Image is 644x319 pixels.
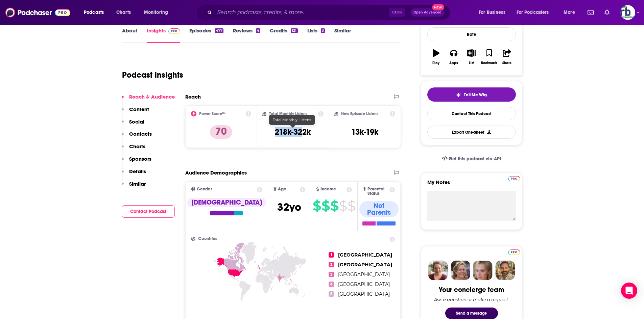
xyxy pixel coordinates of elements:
button: Send a message [445,308,498,319]
button: open menu [559,7,583,18]
p: 70 [210,125,232,139]
span: Monitoring [144,8,168,17]
span: Income [320,187,336,191]
span: Charts [116,8,131,17]
span: $ [330,201,338,211]
span: 5 [329,291,334,297]
p: Similar [129,181,146,187]
label: My Notes [427,179,516,191]
button: Share [498,45,516,69]
img: Podchaser Pro [508,176,520,181]
div: Your concierge team [439,286,504,294]
img: Barbara Profile [451,261,470,280]
p: Charts [129,143,145,150]
div: List [469,61,474,65]
button: open menu [79,7,113,18]
img: Podchaser Pro [168,28,180,34]
p: Content [129,106,149,112]
span: For Podcasters [517,8,549,17]
h1: Podcast Insights [122,70,183,80]
span: $ [321,201,330,211]
button: Play [427,45,445,69]
button: open menu [139,7,177,18]
span: Gender [197,187,212,191]
a: Episodes477 [189,27,223,43]
h2: Power Score™ [199,111,225,116]
h3: 218k-322k [275,127,311,137]
a: Similar [334,27,351,43]
span: $ [339,201,347,211]
a: About [122,27,137,43]
button: Content [122,106,149,118]
h3: 13k-19k [351,127,378,137]
img: Sydney Profile [428,261,448,280]
h2: Reach [185,94,201,100]
input: Search podcasts, credits, & more... [215,7,389,18]
button: Charts [122,143,145,156]
a: Pro website [508,175,520,181]
div: Ask a question or make a request. [434,297,509,302]
img: Podchaser Pro [508,249,520,255]
span: Total Monthly Listens [273,117,311,122]
img: Podchaser - Follow, Share and Rate Podcasts [5,6,70,19]
span: $ [313,201,321,211]
button: Export One-Sheet [427,126,516,139]
a: Pro website [508,248,520,255]
a: Show notifications dropdown [585,7,596,18]
span: Tell Me Why [464,92,487,98]
a: Credits121 [270,27,297,43]
span: Podcasts [84,8,104,17]
span: Ctrl K [389,8,405,17]
span: $ [348,201,355,211]
div: Open Intercom Messenger [621,283,637,299]
a: Charts [112,7,135,18]
div: Search podcasts, credits, & more... [202,5,457,20]
p: Reach & Audience [129,94,175,100]
p: Social [129,118,144,125]
span: 1 [329,252,334,258]
button: Social [122,118,144,131]
div: Share [502,61,511,65]
img: Jules Profile [473,261,493,280]
button: Apps [445,45,462,69]
button: Reach & Audience [122,94,175,106]
button: open menu [512,7,559,18]
div: 4 [256,28,260,33]
span: 2 [329,262,334,267]
span: 3 [329,272,334,277]
button: open menu [474,7,514,18]
div: Apps [449,61,458,65]
span: [GEOGRAPHIC_DATA] [338,252,392,258]
button: tell me why sparkleTell Me Why [427,87,516,102]
span: 4 [329,282,334,287]
div: Bookmark [481,61,497,65]
button: Details [122,168,146,181]
span: [GEOGRAPHIC_DATA] [338,262,392,268]
h2: New Episode Listens [341,111,378,116]
button: Sponsors [122,156,151,168]
h2: Audience Demographics [185,169,247,176]
div: Not Parents [359,201,399,217]
span: More [564,8,575,17]
button: Similar [122,181,146,193]
span: Age [278,187,286,191]
button: Contacts [122,131,152,143]
span: Open Advanced [413,11,442,14]
div: Play [432,61,439,65]
img: Jon Profile [495,261,515,280]
img: User Profile [620,5,635,20]
div: 121 [291,28,297,33]
span: Countries [198,237,217,241]
a: Contact This Podcast [427,107,516,120]
span: Logged in as johannarb [620,5,635,20]
span: 32 yo [277,201,301,214]
span: Get this podcast via API [449,156,501,162]
div: 3 [321,28,325,33]
div: Rate [427,27,516,41]
h2: Total Monthly Listens [269,111,307,116]
a: Reviews4 [233,27,260,43]
span: [GEOGRAPHIC_DATA] [338,281,390,287]
span: For Business [479,8,505,17]
div: 477 [215,28,223,33]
